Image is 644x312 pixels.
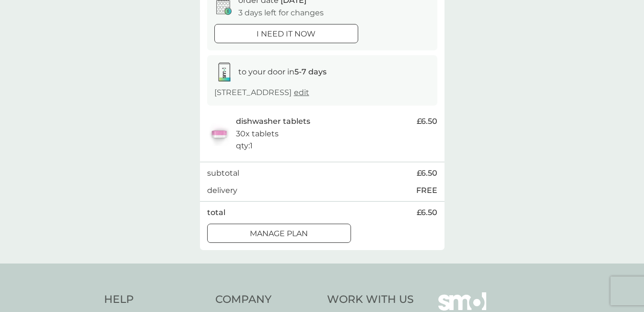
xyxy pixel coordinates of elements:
[104,292,206,307] h4: Help
[214,24,358,43] button: i need it now
[416,184,437,197] p: FREE
[236,140,253,152] p: qty : 1
[236,128,279,140] p: 30x tablets
[250,228,308,240] p: Manage plan
[207,167,239,180] p: subtotal
[238,67,327,76] span: to your door in
[236,115,310,128] p: dishwasher tablets
[417,115,437,128] span: £6.50
[207,206,225,219] p: total
[294,67,327,76] strong: 5-7 days
[238,7,324,19] p: 3 days left for changes
[327,292,414,307] h4: Work With Us
[294,88,309,97] a: edit
[207,184,237,197] p: delivery
[214,86,309,99] p: [STREET_ADDRESS]
[207,224,351,243] button: Manage plan
[417,167,437,180] span: £6.50
[417,206,437,219] span: £6.50
[257,28,316,40] p: i need it now
[215,292,317,307] h4: Company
